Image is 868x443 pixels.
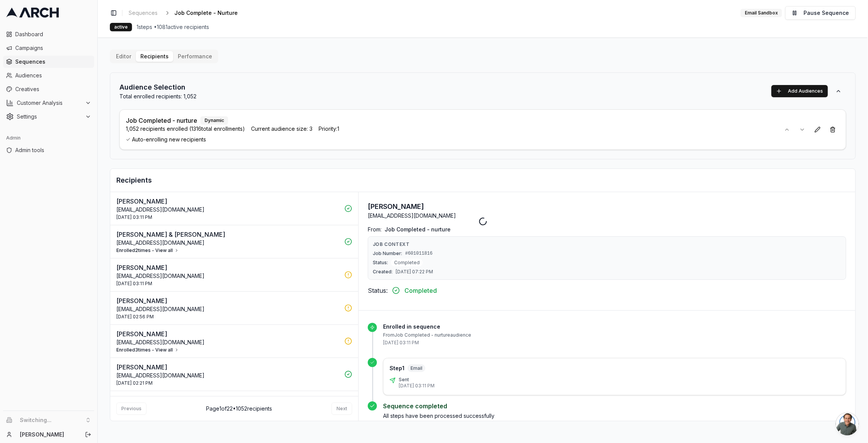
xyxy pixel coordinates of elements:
button: Settings [3,111,94,123]
a: Sequences [3,56,94,68]
a: Creatives [3,83,94,95]
button: Log out [83,429,93,440]
span: Campaigns [15,44,91,52]
a: Dashboard [3,28,94,40]
span: Creatives [15,85,91,93]
p: All steps have been processed successfully [383,412,846,420]
span: Admin tools [15,146,91,154]
p: Sent [399,377,435,383]
p: [DATE] 03:11 PM [383,340,846,346]
a: Admin tools [3,144,94,156]
span: Settings [17,113,82,120]
a: [PERSON_NAME] [20,431,77,438]
span: Email [407,364,425,372]
div: Admin [3,132,94,144]
span: Dashboard [15,30,91,38]
span: Audiences [15,72,91,79]
p: [DATE] 03:11 PM [399,383,435,389]
span: Customer Analysis [17,99,82,107]
a: Audiences [3,69,94,82]
p: Step 1 [390,364,404,372]
a: Campaigns [3,42,94,54]
p: From Job Completed - nurture audience [383,332,846,338]
button: Customer Analysis [3,97,94,109]
div: Open chat [836,413,859,435]
p: Sequence completed [383,401,846,411]
span: Sequences [15,58,91,66]
p: Enrolled in sequence [383,323,846,331]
